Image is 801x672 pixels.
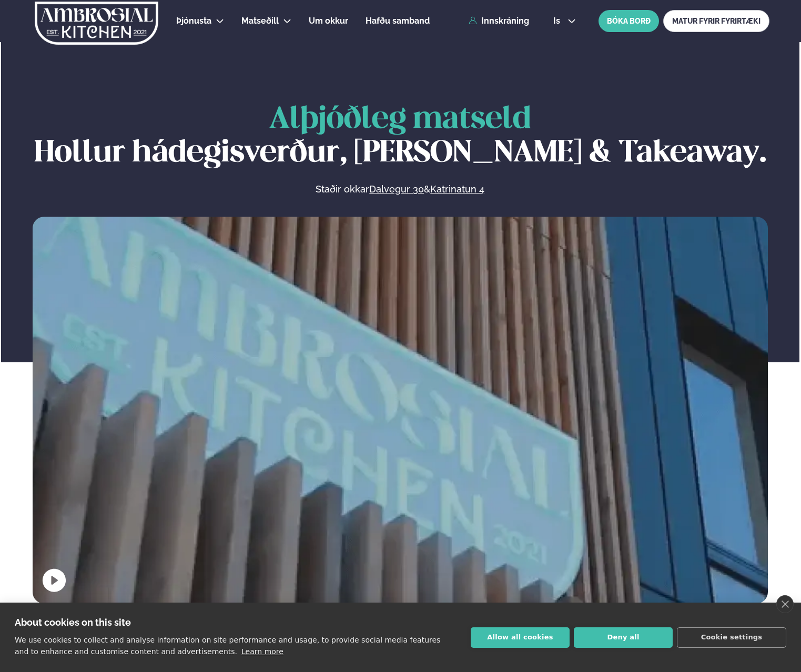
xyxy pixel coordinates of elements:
[677,627,786,648] button: Cookie settings
[176,15,211,27] a: Þjónusta
[553,17,563,25] span: is
[471,627,570,648] button: Allow all cookies
[366,16,430,26] span: Hafðu samband
[201,183,599,196] p: Staðir okkar &
[15,617,131,628] strong: About cookies on this site
[33,103,768,170] h1: Hollur hádegisverður, [PERSON_NAME] & Takeaway.
[599,10,659,32] button: BÓKA BORÐ
[309,16,348,26] span: Um okkur
[176,16,211,26] span: Þjónusta
[469,16,529,26] a: Innskráning
[241,15,279,27] a: Matseðill
[366,15,430,27] a: Hafðu samband
[15,636,440,656] p: We use cookies to collect and analyse information on site performance and usage, to provide socia...
[241,16,279,26] span: Matseðill
[369,183,424,196] a: Dalvegur 30
[776,595,794,613] a: close
[430,183,484,196] a: Katrinatun 4
[34,2,159,45] img: logo
[545,17,584,25] button: is
[663,10,769,32] a: MATUR FYRIR FYRIRTÆKI
[309,15,348,27] a: Um okkur
[574,627,673,648] button: Deny all
[241,647,283,656] a: Learn more
[269,105,531,134] span: Alþjóðleg matseld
